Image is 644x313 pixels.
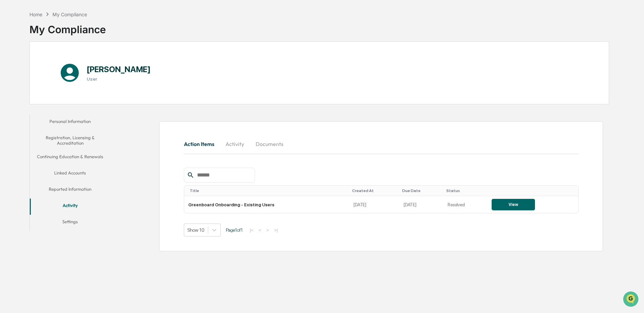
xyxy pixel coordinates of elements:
[248,227,256,233] button: |<
[7,99,12,104] div: 🔎
[184,196,350,213] td: Greenboard Onboarding - Existing Users
[4,83,46,95] a: 🖐️Preclearance
[18,31,112,38] input: Clear
[7,14,123,25] p: How can we help?
[184,136,579,152] div: secondary tabs example
[220,136,250,152] button: Activity
[272,227,280,233] button: >|
[352,188,397,193] div: Toggle SortBy
[56,85,84,92] span: Attestations
[46,83,87,95] a: 🗄️Attestations
[4,96,45,108] a: 🔎Data Lookup
[87,76,151,82] h3: User
[492,202,535,207] a: View
[30,150,111,166] button: Continuing Education & Renewals
[264,227,271,233] button: >
[23,52,111,59] div: Start new chat
[30,166,111,182] button: Linked Accounts
[7,52,19,64] img: 1746055101610-c473b297-6a78-478c-a979-82029cc54cd1
[444,196,488,213] td: Resolved
[402,188,441,193] div: Toggle SortBy
[48,114,82,120] a: Powered byPylon
[250,136,289,152] button: Documents
[7,86,12,91] div: 🖐️
[30,131,111,150] button: Registration, Licensing & Accreditation
[52,12,87,17] div: My Compliance
[622,291,641,309] iframe: Open customer support
[493,188,575,193] div: Toggle SortBy
[30,182,111,199] button: Reported Information
[14,98,43,105] span: Data Lookup
[67,115,82,120] span: Pylon
[29,18,106,36] div: My Compliance
[14,85,44,92] span: Preclearance
[190,188,347,193] div: Toggle SortBy
[49,86,55,91] div: 🗄️
[30,199,111,215] button: Activity
[349,196,400,213] td: [DATE]
[30,114,111,231] div: secondary tabs example
[115,54,123,62] button: Start new chat
[257,227,263,233] button: <
[226,227,243,233] span: Page 1 of 1
[184,136,220,152] button: Action Items
[30,215,111,231] button: Settings
[29,12,42,17] div: Home
[87,64,151,74] h1: [PERSON_NAME]
[446,188,485,193] div: Toggle SortBy
[492,199,535,210] button: View
[23,59,86,64] div: We're available if you need us!
[30,114,111,131] button: Personal Information
[400,196,444,213] td: [DATE]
